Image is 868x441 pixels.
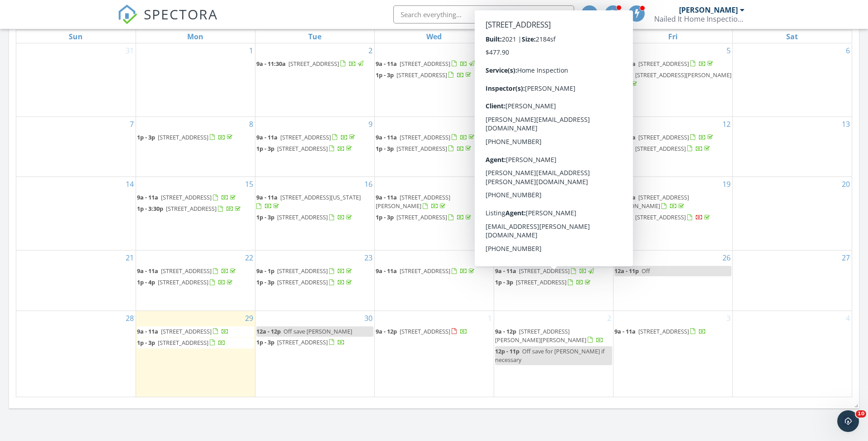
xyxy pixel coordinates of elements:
[255,251,374,311] td: Go to September 23, 2025
[256,277,373,288] a: 1p - 3p [STREET_ADDRESS]
[255,311,374,397] td: Go to September 30, 2025
[158,339,208,347] span: [STREET_ADDRESS]
[376,193,397,201] span: 9a - 11a
[495,193,524,201] span: 9a - 11:30a
[495,60,516,68] span: 9a - 12p
[256,278,354,286] a: 1p - 3p [STREET_ADDRESS]
[635,71,731,79] span: [STREET_ADDRESS][PERSON_NAME]
[613,251,732,311] td: Go to September 26, 2025
[128,117,136,131] a: Go to September 7, 2025
[137,204,163,213] span: 1p - 3:30p
[243,311,255,325] a: Go to September 29, 2025
[614,192,731,212] a: 9a - 11a [STREET_ADDRESS][PERSON_NAME]
[376,327,467,335] a: 9a - 12p [STREET_ADDRESS]
[679,5,738,14] div: [PERSON_NAME]
[396,71,447,79] span: [STREET_ADDRESS]
[635,144,686,153] span: [STREET_ADDRESS]
[614,193,689,210] a: 9a - 11a [STREET_ADDRESS][PERSON_NAME]
[614,193,689,210] span: [STREET_ADDRESS][PERSON_NAME]
[256,144,274,153] span: 1p - 3p
[495,204,529,213] span: 2:30p - 4:30p
[367,43,374,58] a: Go to September 2, 2025
[614,327,636,335] span: 9a - 11a
[166,204,217,213] span: [STREET_ADDRESS]
[247,117,255,131] a: Go to September 8, 2025
[137,204,242,213] a: 1p - 3:30p [STREET_ADDRESS]
[495,347,519,355] span: 12p - 11p
[376,132,493,143] a: 9a - 11a [STREET_ADDRESS]
[280,193,361,201] span: [STREET_ADDRESS][US_STATE]
[400,60,450,68] span: [STREET_ADDRESS]
[137,278,234,286] a: 1p - 4p [STREET_ADDRESS]
[614,267,639,275] span: 12a - 11p
[137,266,254,277] a: 9a - 11a [STREET_ADDRESS]
[376,144,394,153] span: 1p - 3p
[255,116,374,176] td: Go to September 9, 2025
[376,133,476,141] a: 9a - 11a [STREET_ADDRESS]
[363,311,374,325] a: Go to September 30, 2025
[614,70,731,89] a: 1p - 4p [STREET_ADDRESS][PERSON_NAME]
[482,177,494,191] a: Go to September 17, 2025
[137,327,229,335] a: 9a - 11a [STREET_ADDRESS]
[495,132,612,143] a: 9a - 1p [STREET_ADDRESS]
[256,192,373,212] a: 9a - 11a [STREET_ADDRESS][US_STATE]
[277,144,328,153] span: [STREET_ADDRESS]
[532,204,583,213] span: [STREET_ADDRESS]
[495,347,604,364] span: Off save for [PERSON_NAME] if necessary
[16,43,136,116] td: Go to August 31, 2025
[614,326,731,337] a: 9a - 11a [STREET_ADDRESS]
[137,132,254,143] a: 1p - 3p [STREET_ADDRESS]
[614,212,731,223] a: 1p - 3p [STREET_ADDRESS]
[376,327,397,335] span: 9a - 12p
[638,327,689,335] span: [STREET_ADDRESS]
[495,266,612,277] a: 9a - 11a [STREET_ADDRESS]
[137,327,158,335] span: 9a - 11a
[844,43,852,58] a: Go to September 6, 2025
[376,266,493,277] a: 9a - 11a [STREET_ADDRESS]
[376,60,397,68] span: 9a - 11a
[256,132,373,143] a: 9a - 11a [STREET_ADDRESS]
[137,278,155,286] span: 1p - 4p
[256,278,274,286] span: 1p - 3p
[486,311,494,325] a: Go to October 1, 2025
[495,326,612,346] a: 9a - 12p [STREET_ADDRESS][PERSON_NAME][PERSON_NAME]
[137,338,254,348] a: 1p - 3p [STREET_ADDRESS]
[255,176,374,250] td: Go to September 16, 2025
[495,327,604,344] a: 9a - 12p [STREET_ADDRESS][PERSON_NAME][PERSON_NAME]
[638,133,689,141] span: [STREET_ADDRESS]
[256,144,373,154] a: 1p - 3p [STREET_ADDRESS]
[374,251,494,311] td: Go to September 24, 2025
[614,133,636,141] span: 9a - 11a
[666,30,679,43] a: Friday
[725,311,732,325] a: Go to October 3, 2025
[495,267,516,275] span: 9a - 11a
[16,176,136,250] td: Go to September 14, 2025
[137,339,226,347] a: 1p - 3p [STREET_ADDRESS]
[840,177,852,191] a: Go to September 20, 2025
[495,144,513,153] span: 2p - 4p
[376,193,450,210] a: 9a - 11a [STREET_ADDRESS][PERSON_NAME]
[256,267,274,275] span: 9a - 1p
[601,117,613,131] a: Go to September 11, 2025
[614,213,712,221] a: 1p - 3p [STREET_ADDRESS]
[137,277,254,288] a: 1p - 4p [STREET_ADDRESS]
[856,410,866,418] span: 10
[137,193,158,201] span: 9a - 11a
[614,60,715,68] a: 9a - 11a [STREET_ADDRESS]
[137,133,234,141] a: 1p - 3p [STREET_ADDRESS]
[495,278,592,286] a: 1p - 3p [STREET_ADDRESS]
[840,117,852,131] a: Go to September 13, 2025
[516,71,566,79] span: [STREET_ADDRESS]
[256,60,365,68] a: 9a - 11:30a [STREET_ADDRESS]
[393,5,574,23] input: Search everything...
[376,213,473,221] a: 1p - 3p [STREET_ADDRESS]
[376,193,450,210] span: [STREET_ADDRESS][PERSON_NAME]
[605,311,613,325] a: Go to October 2, 2025
[124,177,136,191] a: Go to September 14, 2025
[256,327,281,335] span: 12a - 12p
[732,43,852,116] td: Go to September 6, 2025
[288,60,339,68] span: [STREET_ADDRESS]
[721,177,732,191] a: Go to September 19, 2025
[137,339,155,347] span: 1p - 3p
[495,277,612,288] a: 1p - 3p [STREET_ADDRESS]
